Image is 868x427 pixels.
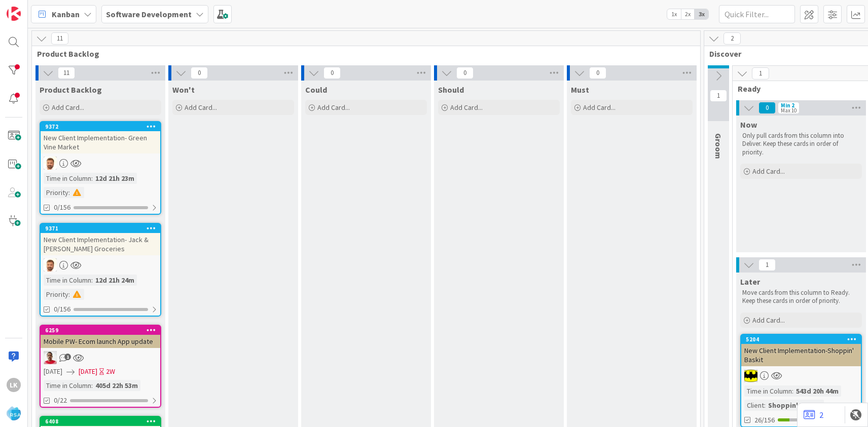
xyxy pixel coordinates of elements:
div: 6408 [41,417,160,426]
span: 0/156 [54,304,70,315]
span: Add Card... [52,103,84,112]
div: 9372New Client Implementation- Green Vine Market [41,122,160,153]
div: 5204New Client Implementation-Shoppin' Baskit [741,335,861,366]
div: Time in Column [44,173,91,184]
span: Add Card... [450,103,483,112]
a: 2 [804,409,823,421]
span: 26/156 [754,415,775,425]
div: Max 10 [781,108,797,113]
span: Product Backlog [37,49,688,59]
div: Min 2 [781,103,794,108]
span: Now [740,120,757,130]
div: AC [741,369,861,382]
div: Shoppin' Baskit [766,400,824,411]
div: 6408 [45,418,160,425]
span: 0 [456,67,474,79]
span: 1 [64,354,71,360]
div: 9372 [45,123,160,130]
div: 9372 [41,122,160,131]
span: Ready [738,84,857,94]
span: : [68,289,70,300]
span: 11 [58,67,75,79]
span: Add Card... [185,103,217,112]
span: Could [305,85,327,95]
img: AC [744,369,757,382]
div: 6259 [45,327,160,334]
img: AS [44,157,57,170]
span: Must [571,85,589,95]
span: Add Card... [583,103,616,112]
span: 3x [695,9,708,19]
div: Lk [7,378,21,392]
span: 1 [752,67,769,80]
span: 1 [710,90,727,102]
div: Priority [44,187,68,198]
img: avatar [7,406,21,420]
span: 0 [323,67,341,79]
div: Priority [44,289,68,300]
div: New Client Implementation- Green Vine Market [41,131,160,153]
span: 0/156 [54,202,70,213]
div: New Client Implementation- Jack & [PERSON_NAME] Groceries [41,233,160,255]
div: RM [41,351,160,364]
div: 2W [106,366,115,377]
div: AS [41,258,160,271]
input: Quick Filter... [719,5,795,23]
div: 9371 [45,225,160,232]
span: 0 [589,67,606,79]
span: : [764,400,766,411]
img: RM [44,351,57,364]
div: 9371New Client Implementation- Jack & [PERSON_NAME] Groceries [41,224,160,255]
span: Should [438,85,464,95]
div: Time in Column [44,275,91,286]
b: Software Development [106,9,192,19]
span: : [91,275,93,286]
span: [DATE] [79,366,97,377]
span: 2 [724,32,741,45]
div: Mobile PW- Ecom launch App update [41,335,160,348]
span: Won't [172,85,195,95]
img: Visit kanbanzone.com [7,7,21,21]
span: 11 [51,32,68,45]
span: 1x [667,9,681,19]
span: Groom [713,133,724,159]
div: AS [41,157,160,170]
div: 543d 20h 44m [793,385,841,397]
div: 6259 [41,326,160,335]
span: Add Card... [752,167,785,176]
div: New Client Implementation-Shoppin' Baskit [741,344,861,366]
span: 2x [681,9,695,19]
span: : [91,173,93,184]
div: Time in Column [44,380,91,391]
p: Move cards from this column to Ready. Keep these cards in order of priority. [742,289,860,305]
span: Kanban [52,8,80,20]
span: Discover [709,49,861,59]
span: Product Backlog [40,85,102,95]
span: Add Card... [317,103,350,112]
span: : [68,187,70,198]
span: Later [740,277,760,287]
div: 6259Mobile PW- Ecom launch App update [41,326,160,348]
p: Only pull cards from this column into Deliver. Keep these cards in order of priority. [742,132,860,157]
div: Client [744,400,764,411]
span: : [91,380,93,391]
img: AS [44,258,57,271]
span: 1 [758,259,776,271]
span: Add Card... [752,316,785,325]
div: 405d 22h 53m [93,380,140,391]
span: 0 [191,67,208,79]
span: : [792,385,793,397]
div: 5204 [741,335,861,344]
div: Time in Column [744,385,792,397]
div: 5204 [746,336,861,343]
div: 12d 21h 23m [93,173,137,184]
span: 0/22 [54,395,67,406]
span: [DATE] [44,366,62,377]
div: 12d 21h 24m [93,275,137,286]
span: 0 [758,102,776,114]
div: 9371 [41,224,160,233]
